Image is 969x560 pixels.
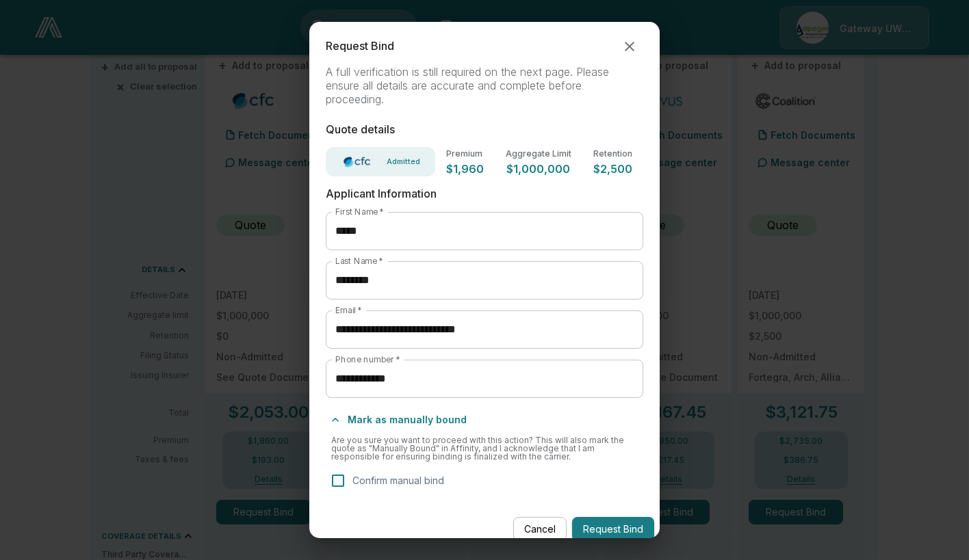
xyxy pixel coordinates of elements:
[331,436,638,461] p: Are you sure you want to proceed with this action? This will also mark the quote as "Manually Bou...
[513,517,567,542] button: Cancel
[506,163,571,174] p: $1,000,000
[326,123,643,136] p: Quote details
[335,206,384,217] label: First Name
[593,163,632,174] p: $2,500
[335,255,383,267] label: Last Name
[335,304,362,316] label: Email
[326,40,394,53] p: Request Bind
[326,409,472,431] button: Mark as manually bound
[326,66,643,107] p: A full verification is still required on the next page. Please ensure all details are accurate an...
[446,163,484,174] p: $1,960
[326,187,643,200] p: Applicant Information
[387,158,420,165] p: Admitted
[352,473,444,488] p: Confirm manual bind
[506,150,571,158] p: Aggregate Limit
[335,354,400,365] label: Phone number
[572,517,654,542] button: Request Bind
[446,150,484,158] p: Premium
[593,150,632,158] p: Retention
[341,155,383,169] img: Carrier Logo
